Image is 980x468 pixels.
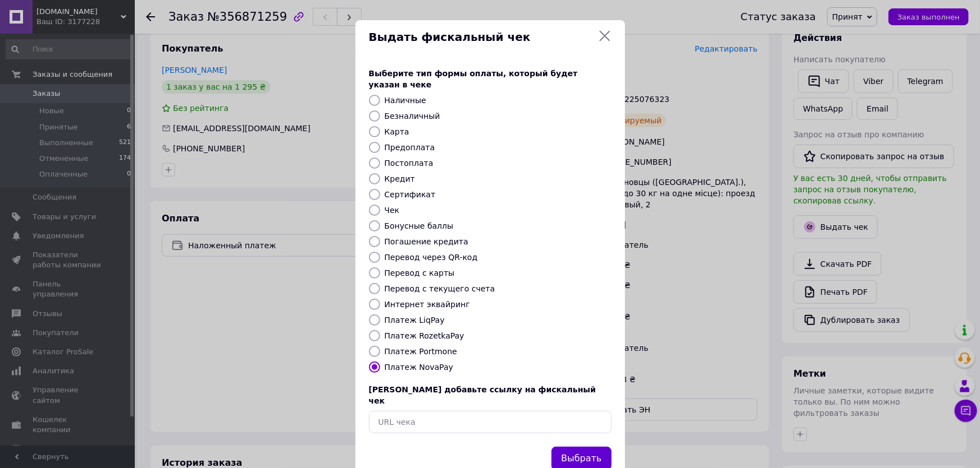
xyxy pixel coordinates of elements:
[385,331,464,340] label: Платеж RozetkaPay
[369,29,594,45] span: Выдать фискальный чек
[369,69,578,89] span: Выберите тип формы оплаты, который будет указан в чеке
[385,174,415,183] label: Кредит
[385,112,440,121] label: Безналичный
[385,347,457,356] label: Платеж Portmone
[385,96,426,105] label: Наличные
[385,221,454,230] label: Бонусные баллы
[385,363,453,372] label: Платеж NovaPay
[385,159,434,168] label: Постоплата
[385,127,409,136] label: Карта
[385,190,436,199] label: Сертификат
[385,316,445,325] label: Платеж LiqPay
[385,284,495,293] label: Перевод с текущего счета
[385,268,455,277] label: Перевод с карты
[385,237,468,246] label: Погашение кредита
[385,300,470,309] label: Интернет эквайринг
[385,253,478,262] label: Перевод через QR-код
[385,206,400,215] label: Чек
[385,143,435,152] label: Предоплата
[369,385,596,405] span: [PERSON_NAME] добавьте ссылку на фискальный чек
[369,411,612,433] input: URL чека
